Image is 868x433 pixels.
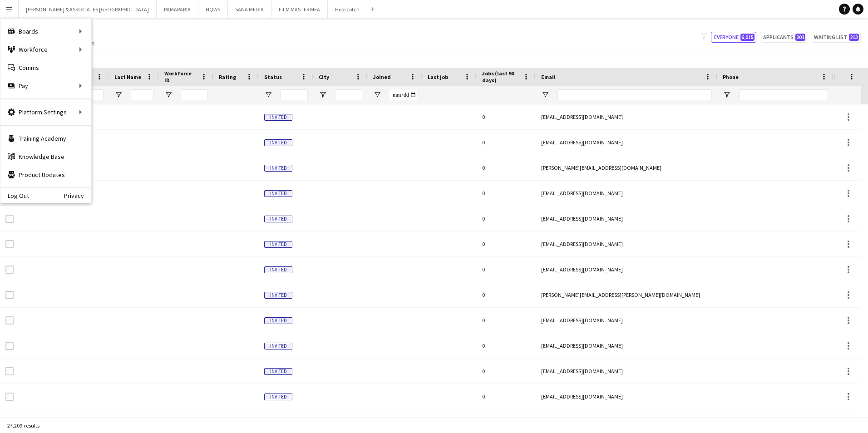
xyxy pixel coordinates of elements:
[271,0,328,18] button: FILM MASTER MEA
[264,266,292,273] span: Invited
[739,89,828,100] input: Phone Filter Input
[0,148,91,166] a: Knowledge Base
[198,0,228,18] button: HQWS
[723,91,731,99] button: Open Filter Menu
[536,333,717,358] div: [EMAIL_ADDRESS][DOMAIN_NAME]
[536,130,717,155] div: [EMAIL_ADDRESS][DOMAIN_NAME]
[264,343,292,349] span: Invited
[5,215,14,223] input: Row Selection is disabled for this row (unchecked)
[477,359,536,384] div: 0
[0,129,91,148] a: Training Academy
[281,89,308,100] input: Status Filter Input
[723,74,739,80] span: Phone
[5,393,14,401] input: Row Selection is disabled for this row (unchecked)
[264,139,292,146] span: Invited
[740,34,755,41] span: 6,015
[536,155,717,180] div: [PERSON_NAME][EMAIL_ADDRESS][DOMAIN_NAME]
[477,384,536,409] div: 0
[5,291,14,299] input: Row Selection is disabled for this row (unchecked)
[64,192,91,199] a: Privacy
[0,192,29,199] a: Log Out
[0,103,91,121] div: Platform Settings
[19,0,157,18] button: [PERSON_NAME] & ASSOCIATES [GEOGRAPHIC_DATA]
[477,155,536,180] div: 0
[0,166,91,184] a: Product Updates
[181,89,208,100] input: Workforce ID Filter Input
[5,367,14,375] input: Row Selection is disabled for this row (unchecked)
[536,206,717,231] div: [EMAIL_ADDRESS][DOMAIN_NAME]
[0,40,91,59] div: Workforce
[0,22,91,40] div: Boards
[536,384,717,409] div: [EMAIL_ADDRESS][DOMAIN_NAME]
[390,89,417,100] input: Joined Filter Input
[264,114,292,121] span: Invited
[264,394,292,400] span: Invited
[428,74,448,80] span: Last job
[811,32,861,43] button: Waiting list213
[849,34,859,41] span: 213
[157,0,198,18] button: RAMARABIA
[477,231,536,256] div: 0
[335,89,362,100] input: City Filter Input
[264,165,292,172] span: Invited
[477,333,536,358] div: 0
[536,282,717,307] div: [PERSON_NAME][EMAIL_ADDRESS][PERSON_NAME][DOMAIN_NAME]
[131,89,153,100] input: Last Name Filter Input
[219,74,236,80] span: Rating
[264,91,272,99] button: Open Filter Menu
[264,368,292,375] span: Invited
[477,104,536,129] div: 0
[536,181,717,206] div: [EMAIL_ADDRESS][DOMAIN_NAME]
[373,91,381,99] button: Open Filter Menu
[536,104,717,129] div: [EMAIL_ADDRESS][DOMAIN_NAME]
[0,59,91,77] a: Comms
[319,74,329,80] span: City
[114,91,123,99] button: Open Filter Menu
[541,91,549,99] button: Open Filter Menu
[164,91,173,99] button: Open Filter Menu
[536,257,717,282] div: [EMAIL_ADDRESS][DOMAIN_NAME]
[264,241,292,248] span: Invited
[482,70,519,84] span: Jobs (last 90 days)
[264,190,292,197] span: Invited
[228,0,271,18] button: SANA MEDIA
[477,257,536,282] div: 0
[319,91,327,99] button: Open Filter Menu
[557,89,712,100] input: Email Filter Input
[477,282,536,307] div: 0
[760,32,807,43] button: Applicants201
[477,181,536,206] div: 0
[5,266,14,274] input: Row Selection is disabled for this row (unchecked)
[477,206,536,231] div: 0
[114,74,141,80] span: Last Name
[264,292,292,299] span: Invited
[536,231,717,256] div: [EMAIL_ADDRESS][DOMAIN_NAME]
[477,308,536,333] div: 0
[5,342,14,350] input: Row Selection is disabled for this row (unchecked)
[164,70,197,84] span: Workforce ID
[5,240,14,248] input: Row Selection is disabled for this row (unchecked)
[264,74,282,80] span: Status
[536,308,717,333] div: [EMAIL_ADDRESS][DOMAIN_NAME]
[81,89,104,100] input: First Name Filter Input
[0,77,91,95] div: Pay
[711,32,756,43] button: Everyone6,015
[795,34,805,41] span: 201
[264,216,292,222] span: Invited
[541,74,556,80] span: Email
[5,316,14,325] input: Row Selection is disabled for this row (unchecked)
[328,0,367,18] button: Hopscotch
[477,130,536,155] div: 0
[536,359,717,384] div: [EMAIL_ADDRESS][DOMAIN_NAME]
[373,74,391,80] span: Joined
[264,317,292,324] span: Invited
